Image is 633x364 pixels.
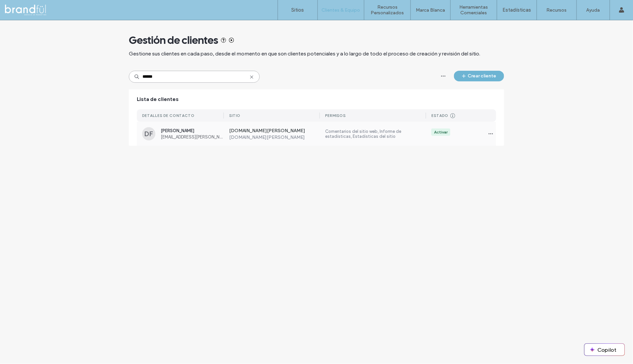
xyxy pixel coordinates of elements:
span: [PERSON_NAME] [161,128,224,133]
div: DF [142,127,155,140]
div: Sitio [229,113,240,118]
span: Gestión de clientes [129,34,218,47]
label: Marca Blanca [416,7,445,13]
div: Activar [434,129,448,135]
div: Estado [431,113,448,118]
button: Copilot [585,344,625,356]
label: Recursos Personalizados [364,4,410,16]
label: Clientes & Equipo [322,7,360,13]
label: Sitios [292,7,304,13]
span: Ayuda [15,5,33,11]
label: Estadísticas [503,7,531,13]
label: Comentarios del sitio web, Informe de estadísticas, Estadísticas del sitio [325,129,426,139]
label: Ayuda [587,7,600,13]
div: DETALLES DE CONTACTO [142,113,195,118]
span: [EMAIL_ADDRESS][PERSON_NAME][DOMAIN_NAME] [161,135,224,139]
div: Permisos [325,113,346,118]
label: [DOMAIN_NAME][PERSON_NAME] [229,128,320,135]
a: DF[PERSON_NAME][EMAIL_ADDRESS][PERSON_NAME][DOMAIN_NAME][DOMAIN_NAME][PERSON_NAME][DOMAIN_NAME][P... [137,122,496,146]
span: Lista de clientes [137,96,179,103]
span: Gestione sus clientes en cada paso, desde el momento en que son clientes potenciales y a lo largo... [129,50,481,57]
label: [DOMAIN_NAME][PERSON_NAME] [229,135,320,140]
label: Recursos [547,7,567,13]
button: Crear cliente [454,71,504,81]
label: Herramientas Comerciales [451,4,497,16]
